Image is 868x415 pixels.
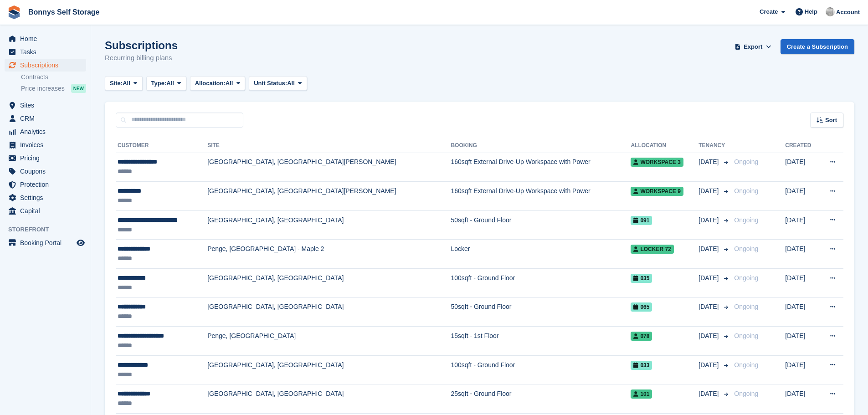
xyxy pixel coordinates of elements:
[105,39,178,51] h1: Subscriptions
[785,269,819,298] td: [DATE]
[207,327,451,356] td: Penge, [GEOGRAPHIC_DATA]
[105,53,178,63] p: Recurring billing plans
[21,84,65,93] span: Price increases
[5,178,86,191] a: menu
[699,389,720,399] span: [DATE]
[123,79,130,88] span: All
[20,191,75,204] span: Settings
[451,355,631,384] td: 100sqft - Ground Floor
[734,187,758,195] span: Ongoing
[207,384,451,414] td: [GEOGRAPHIC_DATA], [GEOGRAPHIC_DATA]
[734,332,758,339] span: Ongoing
[5,59,86,72] a: menu
[7,5,21,19] img: stora-icon-8386f47178a22dfd0bd8f6a31ec36ba5ce8667c1dd55bd0f319d3a0aa187defe.svg
[631,274,652,283] span: 035
[451,297,631,327] td: 50sqft - Ground Floor
[166,79,174,88] span: All
[5,165,86,178] a: menu
[151,79,167,88] span: Type:
[20,205,75,217] span: Capital
[207,240,451,269] td: Penge, [GEOGRAPHIC_DATA] - Maple 2
[207,355,451,384] td: [GEOGRAPHIC_DATA], [GEOGRAPHIC_DATA]
[20,59,75,72] span: Subscriptions
[760,7,778,16] span: Create
[631,138,699,153] th: Allocation
[105,76,143,91] button: Site: All
[207,138,451,153] th: Site
[25,5,103,20] a: Bonnys Self Storage
[699,244,720,254] span: [DATE]
[20,99,75,112] span: Sites
[5,138,86,151] a: menu
[734,274,758,282] span: Ongoing
[207,210,451,240] td: [GEOGRAPHIC_DATA], [GEOGRAPHIC_DATA]
[20,178,75,191] span: Protection
[734,361,758,369] span: Ongoing
[699,273,720,283] span: [DATE]
[785,384,819,414] td: [DATE]
[631,216,652,225] span: 091
[785,327,819,356] td: [DATE]
[631,332,652,341] span: 078
[451,327,631,356] td: 15sqft - 1st Floor
[5,205,86,217] a: menu
[631,361,652,370] span: 033
[20,112,75,125] span: CRM
[734,303,758,310] span: Ongoing
[825,116,837,125] span: Sort
[451,182,631,211] td: 160sqft External Drive-Up Workspace with Power
[451,153,631,182] td: 160sqft External Drive-Up Workspace with Power
[249,76,307,91] button: Unit Status: All
[836,8,860,17] span: Account
[5,99,86,112] a: menu
[785,182,819,211] td: [DATE]
[8,225,91,234] span: Storefront
[826,7,835,16] img: James Bonny
[20,125,75,138] span: Analytics
[699,215,720,225] span: [DATE]
[71,84,86,93] div: NEW
[631,187,683,196] span: Workspace 9
[699,157,720,167] span: [DATE]
[5,112,86,125] a: menu
[785,138,819,153] th: Created
[785,240,819,269] td: [DATE]
[785,210,819,240] td: [DATE]
[451,384,631,414] td: 25sqft - Ground Floor
[195,79,226,88] span: Allocation:
[254,79,287,88] span: Unit Status:
[226,79,233,88] span: All
[5,125,86,138] a: menu
[785,297,819,327] td: [DATE]
[785,153,819,182] td: [DATE]
[20,32,75,45] span: Home
[734,216,758,224] span: Ongoing
[699,186,720,196] span: [DATE]
[451,138,631,153] th: Booking
[699,302,720,312] span: [DATE]
[207,182,451,211] td: [GEOGRAPHIC_DATA], [GEOGRAPHIC_DATA][PERSON_NAME]
[781,39,854,54] a: Create a Subscription
[287,79,295,88] span: All
[785,355,819,384] td: [DATE]
[20,138,75,151] span: Invoices
[734,158,758,165] span: Ongoing
[116,138,207,153] th: Customer
[21,73,86,82] a: Contracts
[733,39,773,54] button: Export
[451,210,631,240] td: 50sqft - Ground Floor
[21,83,86,93] a: Price increases NEW
[805,7,817,16] span: Help
[5,152,86,164] a: menu
[75,237,86,248] a: Preview store
[451,269,631,298] td: 100sqft - Ground Floor
[631,389,652,399] span: 101
[631,302,652,312] span: 065
[146,76,186,91] button: Type: All
[20,165,75,178] span: Coupons
[699,138,730,153] th: Tenancy
[20,46,75,58] span: Tasks
[20,236,75,249] span: Booking Portal
[631,245,673,254] span: Locker 72
[207,269,451,298] td: [GEOGRAPHIC_DATA], [GEOGRAPHIC_DATA]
